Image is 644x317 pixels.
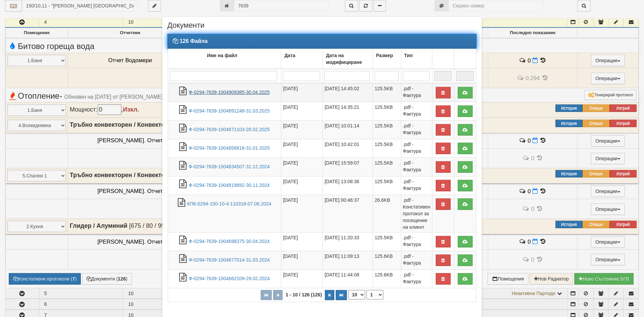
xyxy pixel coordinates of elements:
[168,139,476,157] tr: Ф-0294-7639-1004856818-31.01.2025.pdf - Фактура
[373,195,401,232] td: 26.6KB
[373,83,401,102] td: 125.5KB
[189,127,270,132] a: Ф-0294-7639-1004871103-28.02.2025
[281,176,323,195] td: [DATE]
[281,251,323,269] td: [DATE]
[284,292,324,297] span: 1 - 10 / 126 (126)
[373,232,401,251] td: 125.5KB
[281,195,323,232] td: [DATE]
[348,290,365,299] select: Брой редове на страница
[168,232,476,251] tr: Ф-0294-7639-1004698375-30.04.2024.pdf - Фактура
[323,251,373,269] td: [DATE] 11:09:13
[373,120,401,139] td: 125.5KB
[404,53,413,58] b: Тип
[281,269,323,288] td: [DATE]
[168,157,476,176] tr: Ф-0294-7639-1004834507-31.12.2024.pdf - Фактура
[326,53,362,65] b: Дата на модифициране
[189,90,270,95] a: Ф-0294-7639-1004909385-30.04.2025
[189,276,270,281] a: Ф-0294-7639-1004662109-29.02.2024
[373,157,401,176] td: 125.5KB
[281,157,323,176] td: [DATE]
[189,145,270,151] a: Ф-0294-7639-1004856818-31.01.2025
[401,139,432,157] td: .pdf - Фактура
[281,83,323,102] td: [DATE]
[401,195,432,232] td: .pdf - Констативен протокол за посещение на клиент
[401,232,432,251] td: .pdf - Фактура
[281,120,323,139] td: [DATE]
[401,83,432,102] td: .pdf - Фактура
[281,139,323,157] td: [DATE]
[284,53,295,58] b: Дата
[401,102,432,120] td: .pdf - Фактура
[323,269,373,288] td: [DATE] 11:44:08
[325,290,334,300] button: Следваща страница
[323,120,373,139] td: [DATE] 10:01:14
[336,290,347,300] button: Последна страница
[323,176,373,195] td: [DATE] 13:08:36
[401,157,432,176] td: .pdf - Фактура
[168,269,476,288] tr: Ф-0294-7639-1004662109-29.02.2024.pdf - Фактура
[168,83,476,102] tr: Ф-0294-7639-1004909385-30.04.2025.pdf - Фактура
[366,290,383,299] select: Страница номер
[401,269,432,288] td: .pdf - Фактура
[401,251,432,269] td: .pdf - Фактура
[167,22,205,34] span: Документи
[373,139,401,157] td: 125.5KB
[189,182,270,188] a: Ф-0294-7639-1004819892-30.11.2024
[373,49,401,69] td: Размер: No sort applied, activate to apply an ascending sort
[323,157,373,176] td: [DATE] 15:59:07
[168,49,281,69] td: Име на файл: No sort applied, activate to apply an ascending sort
[273,290,283,300] button: Предишна страница
[189,164,270,169] a: Ф-0294-7639-1004834507-31.12.2024
[373,102,401,120] td: 125.5KB
[207,53,237,58] b: Име на файл
[373,269,401,288] td: 125.6KB
[281,49,323,69] td: Дата: No sort applied, activate to apply an ascending sort
[373,176,401,195] td: 125.5KB
[168,251,476,269] tr: Ф-0294-7639-1004677014-31.03.2024.pdf - Фактура
[168,102,476,120] tr: Ф-0294-7639-1004891248-31.03.2025.pdf - Фактура
[281,232,323,251] td: [DATE]
[323,139,373,157] td: [DATE] 10:42:01
[189,108,270,114] a: Ф-0294-7639-1004891248-31.03.2025
[323,83,373,102] td: [DATE] 14:45:02
[168,120,476,139] tr: Ф-0294-7639-1004871103-28.02.2025.pdf - Фактура
[187,201,271,206] a: КПК-0294-150-10-4-110318-07.06.2024
[323,102,373,120] td: [DATE] 14:35:21
[323,49,373,69] td: Дата на модифициране: No sort applied, activate to apply an ascending sort
[189,257,270,263] a: Ф-0294-7639-1004677014-31.03.2024
[323,232,373,251] td: [DATE] 11:20:33
[323,195,373,232] td: [DATE] 00:46:37
[168,176,476,195] tr: Ф-0294-7639-1004819892-30.11.2024.pdf - Фактура
[401,49,432,69] td: Тип: No sort applied, activate to apply an ascending sort
[281,102,323,120] td: [DATE]
[168,195,476,232] tr: КПК-0294-150-10-4-110318-07.06.2024.pdf - Констативен протокол за посещение на клиент
[401,176,432,195] td: .pdf - Фактура
[261,290,272,300] button: Първа страница
[180,38,208,44] strong: 126 Файла
[189,239,270,244] a: Ф-0294-7639-1004698375-30.04.2024
[401,120,432,139] td: .pdf - Фактура
[376,53,393,58] b: Размер
[373,251,401,269] td: 125.6KB
[432,49,454,69] td: : No sort applied, activate to apply an ascending sort
[454,49,476,69] td: : No sort applied, activate to apply an ascending sort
